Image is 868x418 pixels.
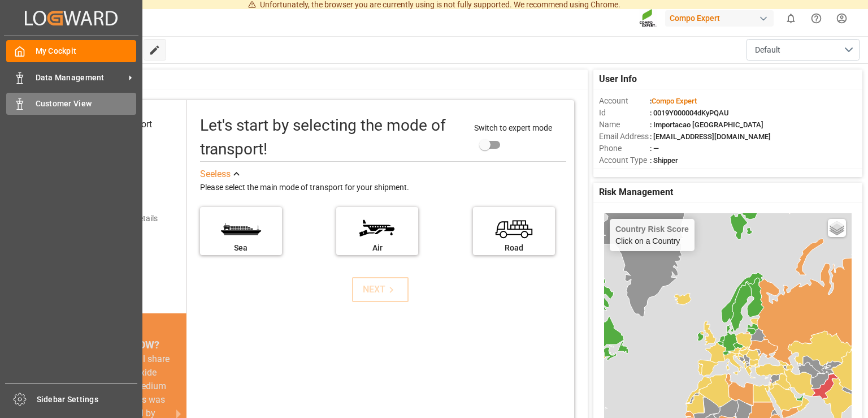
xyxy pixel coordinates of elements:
[828,219,846,237] a: Layers
[37,394,138,406] span: Sidebar Settings
[599,95,650,107] span: Account
[363,283,397,296] div: NEXT
[599,186,673,199] span: Risk Management
[342,242,413,254] div: Air
[352,277,409,302] button: NEXT
[650,156,678,165] span: : Shipper
[599,72,637,86] span: User Info
[36,72,125,84] span: Data Management
[36,98,137,110] span: Customer View
[200,167,231,181] div: See less
[206,242,276,254] div: Sea
[615,225,689,245] div: Click on a Country
[599,154,650,166] span: Account Type
[599,131,650,143] span: Email Address
[6,40,136,62] a: My Cockpit
[474,123,552,132] span: Switch to expert mode
[650,120,763,129] span: : Importacao [GEOGRAPHIC_DATA]
[639,8,657,28] img: Screenshot%202023-09-29%20at%2010.02.21.png_1712312052.png
[650,97,697,105] span: :
[479,242,549,254] div: Road
[599,143,650,154] span: Phone
[599,107,650,119] span: Id
[200,181,566,195] div: Please select the main mode of transport for your shipment.
[652,97,697,105] span: Compo Expert
[650,109,729,117] span: : 0019Y000004dKyPQAU
[615,225,689,234] h4: Country Risk Score
[665,10,774,27] div: Compo Expert
[747,39,860,61] button: open menu
[755,44,780,56] span: Default
[599,119,650,131] span: Name
[650,144,659,153] span: : —
[36,45,137,57] span: My Cockpit
[87,213,158,225] div: Add shipping details
[6,93,136,115] a: Customer View
[665,7,778,29] button: Compo Expert
[200,114,463,161] div: Let's start by selecting the mode of transport!
[778,6,804,31] button: show 0 new notifications
[650,132,771,141] span: : [EMAIL_ADDRESS][DOMAIN_NAME]
[804,6,829,31] button: Help Center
